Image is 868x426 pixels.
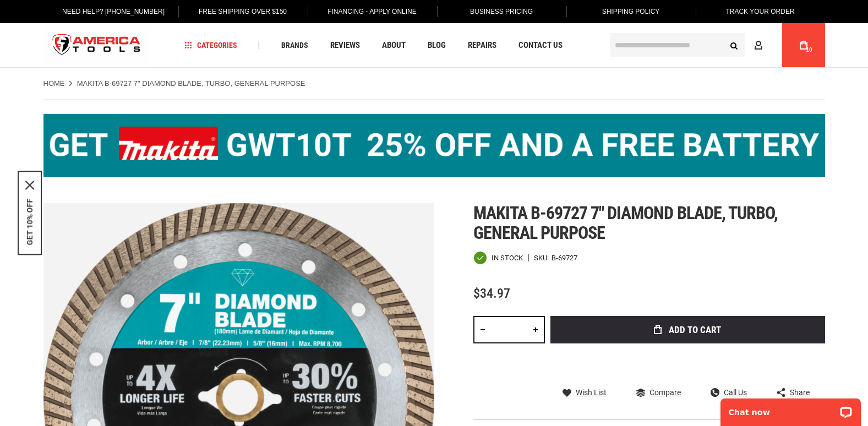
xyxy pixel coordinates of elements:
span: Categories [184,41,237,49]
button: Add to Cart [550,316,825,343]
img: BOGO: Buy the Makita® XGT IMpact Wrench (GWT10T), get the BL4040 4ah Battery FREE! [43,114,825,177]
span: Contact Us [518,41,563,50]
a: Compare [636,387,681,397]
a: Wish List [563,387,607,397]
a: 10 [793,23,814,67]
span: Blog [428,41,446,50]
button: Close [25,181,34,190]
img: America Tools [43,25,150,66]
a: Contact Us [514,38,567,53]
a: Call Us [711,387,747,397]
a: Categories [179,38,242,53]
button: GET 10% OFF [25,199,34,245]
iframe: LiveChat chat widget [713,391,868,426]
span: $34.97 [473,286,510,301]
span: Wish List [576,389,607,396]
span: 10 [806,47,812,53]
span: Repairs [468,41,496,50]
svg: close icon [25,181,34,190]
strong: SKU [534,254,552,261]
a: store logo [43,25,150,66]
div: Add to Cart [550,349,825,376]
span: Call Us [724,389,747,396]
div: B-69727 [552,254,577,261]
span: Makita b-69727 7" diamond blade, turbo, general purpose [473,203,778,243]
strong: MAKITA B-69727 7" DIAMOND BLADE, TURBO, GENERAL PURPOSE [77,79,305,88]
iframe: Secure express checkout frame [548,347,827,379]
span: In stock [492,254,523,261]
a: Repairs [463,38,501,53]
span: Brands [281,41,308,49]
span: Compare [649,389,681,396]
a: Home [43,79,65,89]
span: Add to Cart [669,325,721,335]
a: Reviews [325,38,365,53]
button: Search [724,35,745,56]
span: Shipping Policy [602,8,660,15]
span: Share [790,389,810,396]
span: Reviews [330,41,360,50]
a: Brands [276,38,313,53]
div: Availability [473,251,523,265]
span: About [382,41,406,50]
a: Blog [423,38,451,53]
a: About [377,38,411,53]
